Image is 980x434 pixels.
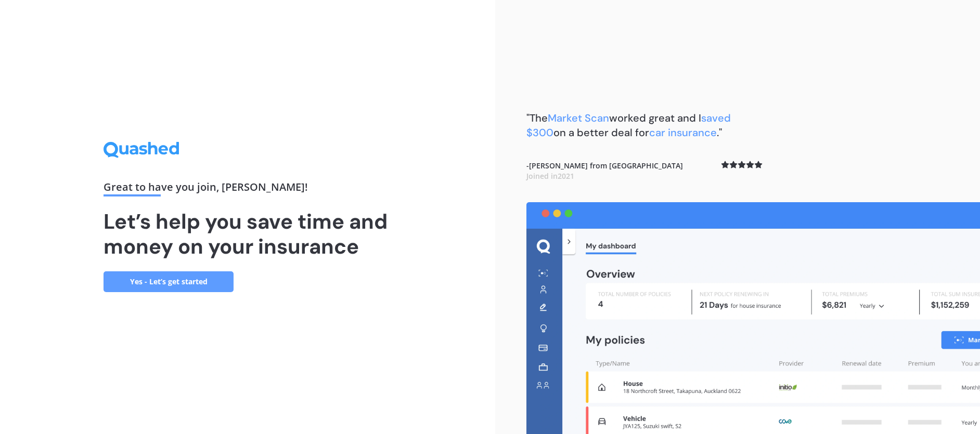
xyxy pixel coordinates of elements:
img: dashboard.webp [526,202,980,434]
span: saved $300 [526,111,731,139]
a: Yes - Let’s get started [104,271,234,292]
div: Great to have you join , [PERSON_NAME] ! [104,182,392,196]
span: car insurance [649,126,717,139]
b: "The worked great and I on a better deal for ." [526,111,731,139]
span: Joined in 2021 [526,171,574,181]
b: - [PERSON_NAME] from [GEOGRAPHIC_DATA] [526,161,683,181]
span: Market Scan [548,111,609,125]
h1: Let’s help you save time and money on your insurance [104,209,392,259]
